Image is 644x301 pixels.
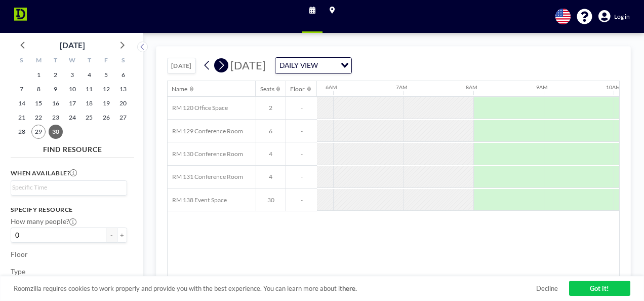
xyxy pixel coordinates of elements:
span: Wednesday, September 10, 2025 [65,82,79,96]
span: RM 138 Event Space [168,196,227,204]
span: Monday, September 1, 2025 [31,68,46,82]
span: 4 [256,173,286,180]
span: Thursday, September 18, 2025 [82,96,96,110]
span: Tuesday, September 2, 2025 [49,68,63,82]
img: organization-logo [14,8,27,25]
span: Roomzilla requires cookies to work properly and provide you with the best experience. You can lea... [14,284,536,292]
span: Tuesday, September 9, 2025 [49,82,63,96]
span: Friday, September 26, 2025 [99,110,113,125]
h3: Specify resource [11,206,128,213]
span: Sunday, September 21, 2025 [15,110,29,125]
h4: FIND RESOURCE [11,141,134,154]
span: RM 120 Office Space [168,104,228,111]
label: How many people? [11,217,76,225]
a: here. [342,284,357,292]
span: RM 131 Conference Room [168,173,243,180]
div: T [47,55,64,68]
div: 6AM [326,84,337,91]
span: Thursday, September 25, 2025 [82,110,96,125]
span: Saturday, September 27, 2025 [116,110,130,125]
div: S [115,55,132,68]
span: - [286,127,317,135]
span: Wednesday, September 24, 2025 [65,110,79,125]
div: [DATE] [60,38,85,52]
span: Thursday, September 11, 2025 [82,82,96,96]
span: Saturday, September 6, 2025 [116,68,130,82]
label: Floor [11,250,28,258]
div: 10AM [606,84,621,91]
button: [DATE] [167,58,195,73]
button: + [117,228,128,242]
span: RM 130 Conference Room [168,150,243,158]
span: Sunday, September 7, 2025 [15,82,29,96]
span: Friday, September 12, 2025 [99,82,113,96]
span: Friday, September 5, 2025 [99,68,113,82]
span: - [286,196,317,204]
span: - [286,173,317,180]
span: 30 [256,196,286,204]
span: Saturday, September 20, 2025 [116,96,130,110]
div: T [81,55,98,68]
span: Monday, September 15, 2025 [31,96,46,110]
span: RM 129 Conference Room [168,127,243,135]
span: Sunday, September 14, 2025 [15,96,29,110]
div: Name [172,85,187,93]
div: Search for option [11,181,127,195]
div: Seats [260,85,274,93]
span: Wednesday, September 17, 2025 [65,96,79,110]
label: Type [11,267,25,276]
span: [DATE] [230,59,266,72]
span: Sunday, September 28, 2025 [15,125,29,139]
button: - [106,228,117,242]
span: Friday, September 19, 2025 [99,96,113,110]
span: Tuesday, September 23, 2025 [49,110,63,125]
span: Monday, September 22, 2025 [31,110,46,125]
span: Tuesday, September 30, 2025 [49,125,63,139]
span: Tuesday, September 16, 2025 [49,96,63,110]
span: DAILY VIEW [277,60,319,71]
span: Monday, September 29, 2025 [31,125,46,139]
span: Log in [614,13,630,20]
div: M [30,55,47,68]
a: Log in [598,10,630,22]
input: Search for option [320,60,335,71]
span: Monday, September 8, 2025 [31,82,46,96]
a: Got it! [569,281,630,296]
div: Search for option [275,58,351,73]
a: Decline [536,284,558,292]
span: - [286,104,317,111]
div: 7AM [396,84,408,91]
span: Thursday, September 4, 2025 [82,68,96,82]
div: 8AM [466,84,477,91]
span: 4 [256,150,286,158]
div: W [64,55,80,68]
input: Search for option [12,183,122,193]
div: Floor [290,85,305,93]
div: F [98,55,114,68]
span: Wednesday, September 3, 2025 [65,68,79,82]
div: S [13,55,30,68]
span: Saturday, September 13, 2025 [116,82,130,96]
div: 9AM [536,84,548,91]
span: 2 [256,104,286,111]
span: - [286,150,317,158]
span: 6 [256,127,286,135]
